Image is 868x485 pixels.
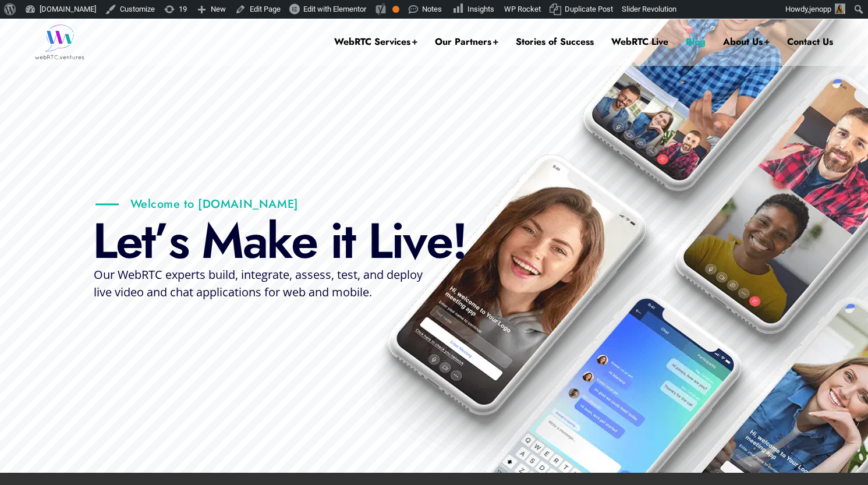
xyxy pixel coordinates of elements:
[391,215,403,267] div: i
[94,267,423,300] span: Our WebRTC experts build, integrate, assess, test, and deploy live video and chat applications fo...
[809,5,831,13] span: jenopp
[95,197,299,211] p: Welcome to [DOMAIN_NAME]
[303,5,366,13] span: Edit with Elementor
[201,215,243,267] div: M
[622,5,676,13] span: Slider Revolution
[168,215,188,267] div: s
[686,19,706,65] a: Blog
[154,215,168,267] div: ’
[35,24,84,59] img: WebRTC.ventures
[787,19,833,65] a: Contact Us
[116,215,141,267] div: e
[267,215,291,267] div: k
[611,19,668,65] a: WebRTC Live
[426,215,452,267] div: e
[392,6,399,13] div: OK
[334,19,417,65] a: WebRTC Services
[516,19,594,65] a: Stories of Success
[451,215,466,267] div: !
[403,215,426,267] div: v
[141,215,154,267] div: t
[723,19,770,65] a: About Us
[342,215,355,267] div: t
[368,215,391,267] div: L
[467,5,494,13] span: Insights
[93,215,116,267] div: L
[435,19,498,65] a: Our Partners
[330,215,342,267] div: i
[291,215,317,267] div: e
[243,215,267,267] div: a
